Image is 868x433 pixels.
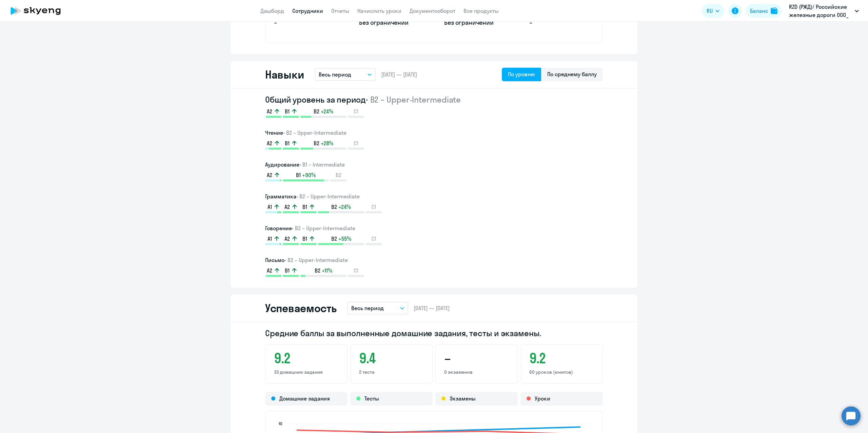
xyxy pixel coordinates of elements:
h3: 9.4 [359,350,424,366]
h2: Успеваемость [265,301,336,315]
span: +24% [321,108,333,115]
p: – [529,18,594,27]
a: Дашборд [260,7,284,14]
span: B1 [285,139,290,147]
div: По среднему баллу [547,70,597,78]
span: B2 [315,267,320,274]
span: C1 [354,267,358,274]
h3: Чтение [265,129,603,137]
p: RZD (РЖД)/ Российские железные дороги ООО_ KAM, КОРПОРАТИВНЫЙ УНИВЕРСИТЕТ РЖД АНО ДПО [789,3,852,19]
p: Без ограничений [444,18,509,27]
span: C1 [371,203,376,211]
a: Документооборот [410,7,455,14]
span: RU [707,7,713,15]
div: Уроки [520,392,603,406]
span: A1 [268,203,272,211]
div: Тесты [350,392,433,406]
span: B2 [314,139,319,147]
span: • B2 – Upper-Intermediate [366,94,461,105]
div: Баланс [750,7,768,15]
span: • B2 – Upper-Intermediate [292,225,355,232]
span: +24% [338,203,351,211]
span: B1 [285,108,290,115]
span: • B2 – Upper-Intermediate [284,257,348,263]
h2: Общий уровень за период [265,94,603,105]
span: • B1 – Intermediate [299,161,345,168]
span: +28% [321,139,333,147]
span: C1 [354,108,358,115]
p: 60 уроков (юнитов) [529,369,594,375]
span: +11% [322,267,332,274]
span: A2 [267,108,272,115]
p: – [274,18,339,27]
h3: Грамматика [265,192,603,200]
p: Весь период [351,304,384,312]
span: A2 [267,171,272,179]
span: B2 [336,171,341,179]
span: B2 [331,235,337,242]
a: Отчеты [331,7,349,14]
div: Домашние задания [265,392,348,406]
div: Экзамены [435,392,518,406]
p: 2 теста [359,369,424,375]
div: По уровню [508,70,535,78]
span: C1 [354,139,358,147]
span: A2 [284,203,290,211]
img: balance [771,7,777,14]
span: • B2 – Upper-Intermediate [296,193,360,200]
h3: – [444,350,509,366]
button: Балансbalance [746,4,782,18]
span: B2 [314,108,319,115]
span: • B2 – Upper-Intermediate [283,129,347,136]
button: Весь период [347,302,408,315]
a: Начислить уроки [357,7,401,14]
p: Весь период [319,70,351,79]
h2: Навыки [265,68,304,81]
span: B1 [302,203,307,211]
text: 10 [279,421,282,426]
h3: 9.2 [274,350,339,366]
h3: Говорение [265,224,603,232]
button: Весь период [315,68,376,81]
span: B2 [331,203,337,211]
h3: Письмо [265,256,603,264]
span: [DATE] — [DATE] [414,304,450,312]
button: RU [702,4,724,18]
span: A2 [267,267,272,274]
span: A2 [267,139,272,147]
span: B1 [302,235,307,242]
span: +55% [338,235,351,242]
span: B1 [296,171,301,179]
a: Все продукты [463,7,499,14]
span: C1 [371,235,376,242]
p: 0 экзаменов [444,369,509,375]
a: Сотрудники [292,7,323,14]
p: Без ограничений [359,18,424,27]
h2: Средние баллы за выполненные домашние задания, тесты и экзамены. [265,328,603,339]
span: B1 [285,267,290,274]
span: +90% [302,171,316,179]
span: A2 [284,235,290,242]
span: A1 [268,235,272,242]
h3: Аудирование [265,160,603,169]
h3: 9.2 [529,350,594,366]
span: [DATE] — [DATE] [381,71,417,78]
p: 33 домашних задания [274,369,339,375]
button: RZD (РЖД)/ Российские железные дороги ООО_ KAM, КОРПОРАТИВНЫЙ УНИВЕРСИТЕТ РЖД АНО ДПО [786,3,862,19]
